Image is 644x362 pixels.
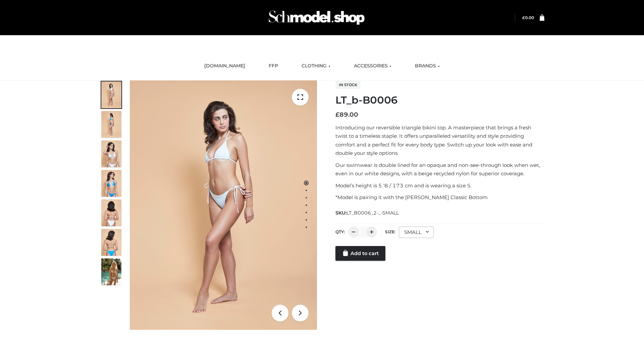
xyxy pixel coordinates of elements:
a: CLOTHING [297,59,335,73]
label: QTY: [335,229,345,234]
img: ArielClassicBikiniTop_CloudNine_AzureSky_OW114ECO_3-scaled.jpg [101,140,121,167]
a: [DOMAIN_NAME] [199,59,250,73]
a: Add to cart [335,246,385,261]
img: ArielClassicBikiniTop_CloudNine_AzureSky_OW114ECO_1-scaled.jpg [101,81,121,108]
img: ArielClassicBikiniTop_CloudNine_AzureSky_OW114ECO_8-scaled.jpg [101,229,121,256]
span: SKU: [335,209,399,217]
img: Schmodel Admin 964 [266,4,367,31]
img: ArielClassicBikiniTop_CloudNine_AzureSky_OW114ECO_1 [130,80,317,330]
img: Arieltop_CloudNine_AzureSky2.jpg [101,258,121,285]
p: Our swimwear is double lined for an opaque and non-see-through look when wet, even in our white d... [335,161,544,178]
img: ArielClassicBikiniTop_CloudNine_AzureSky_OW114ECO_2-scaled.jpg [101,111,121,138]
a: ACCESSORIES [349,59,396,73]
div: SMALL [399,227,434,238]
p: *Model is pairing it with the [PERSON_NAME] Classic Bottom [335,193,544,202]
p: Model’s height is 5 ‘8 / 173 cm and is wearing a size S. [335,181,544,190]
span: £ [522,15,525,20]
span: LT_B0006_2-_-SMALL [346,210,399,216]
bdi: 89.00 [335,111,358,118]
a: BRANDS [410,59,445,73]
img: ArielClassicBikiniTop_CloudNine_AzureSky_OW114ECO_4-scaled.jpg [101,170,121,197]
a: FFP [264,59,283,73]
bdi: 0.00 [522,15,534,20]
img: ArielClassicBikiniTop_CloudNine_AzureSky_OW114ECO_7-scaled.jpg [101,199,121,226]
p: Introducing our reversible triangle bikini top. A masterpiece that brings a fresh twist to a time... [335,123,544,158]
label: Size: [385,229,395,234]
h1: LT_b-B0006 [335,94,544,106]
span: £ [335,111,339,118]
span: In stock [335,81,361,89]
a: £0.00 [522,15,534,20]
